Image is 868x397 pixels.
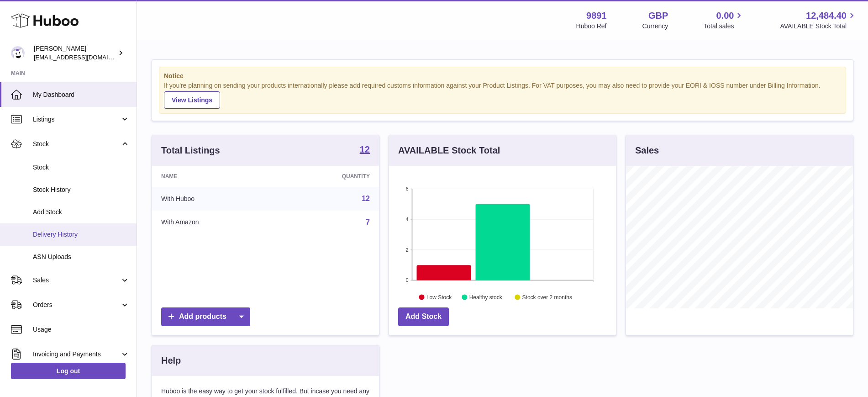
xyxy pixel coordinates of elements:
td: With Amazon [152,211,276,234]
span: Invoicing and Payments [33,350,120,359]
a: 12 [362,195,370,202]
text: 4 [405,217,408,222]
text: 2 [405,247,408,252]
span: My Dashboard [33,90,130,99]
a: 0.00 Total sales [704,10,744,31]
span: Delivery History [33,230,130,239]
span: Stock History [33,185,130,194]
span: Orders [33,301,120,309]
span: ASN Uploads [33,253,130,261]
h3: Total Listings [161,144,220,157]
span: Listings [33,115,120,124]
span: Usage [33,325,130,334]
th: Quantity [276,166,379,187]
a: 12,484.40 AVAILABLE Stock Total [780,10,857,31]
a: 12 [360,145,370,156]
span: Sales [33,276,120,285]
div: If you're planning on sending your products internationally please add required customs informati... [164,81,841,109]
strong: 12 [360,145,370,154]
text: Healthy stock [469,294,503,300]
a: Add products [161,307,250,326]
div: Huboo Ref [576,22,607,31]
th: Name [152,166,276,187]
div: Currency [642,22,668,31]
text: 6 [405,186,408,191]
strong: 9891 [586,10,607,22]
text: Stock over 2 months [522,294,572,300]
a: View Listings [164,91,220,109]
strong: GBP [648,10,668,22]
div: [PERSON_NAME] [34,44,116,62]
text: Low Stock [426,294,452,300]
strong: Notice [164,72,841,80]
h3: Sales [635,144,659,157]
span: Stock [33,163,130,172]
td: With Huboo [152,187,276,211]
span: Stock [33,140,120,148]
span: 12,484.40 [806,10,847,22]
h3: Help [161,355,181,367]
span: Add Stock [33,208,130,217]
span: Total sales [704,22,744,31]
span: [EMAIL_ADDRESS][DOMAIN_NAME] [34,53,134,61]
a: Add Stock [398,307,449,326]
a: Log out [11,363,126,379]
h3: AVAILABLE Stock Total [398,144,500,157]
span: AVAILABLE Stock Total [780,22,857,31]
text: 0 [405,277,408,283]
span: 0.00 [716,10,734,22]
img: internalAdmin-9891@internal.huboo.com [11,46,25,60]
a: 7 [366,218,370,226]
